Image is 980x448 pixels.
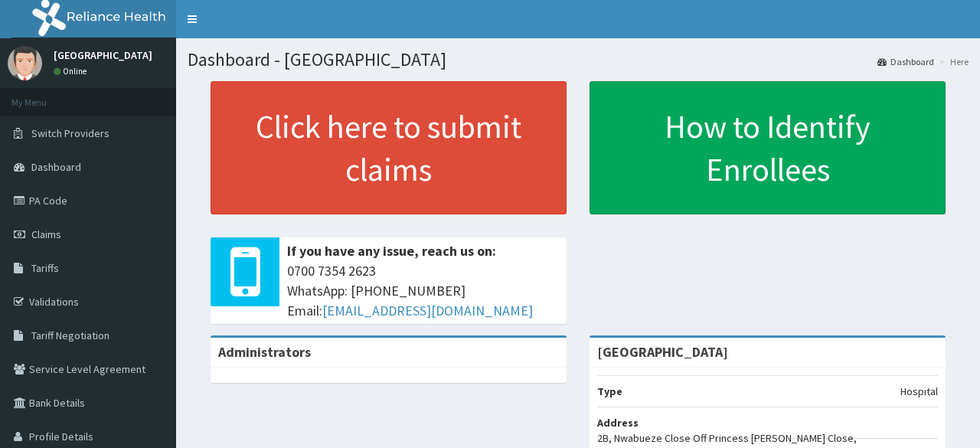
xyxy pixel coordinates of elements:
h1: Dashboard - [GEOGRAPHIC_DATA] [188,50,969,70]
span: 0700 7354 2623 WhatsApp: [PHONE_NUMBER] Email: [287,261,559,320]
p: [GEOGRAPHIC_DATA] [54,50,152,60]
a: Online [54,66,90,77]
strong: [GEOGRAPHIC_DATA] [597,343,728,361]
b: If you have any issue, reach us on: [287,242,496,260]
span: Claims [31,227,61,241]
span: Tariff Negotiation [31,329,109,342]
a: Click here to submit claims [211,81,567,214]
a: [EMAIL_ADDRESS][DOMAIN_NAME] [322,302,533,319]
span: Tariffs [31,261,59,275]
span: Dashboard [31,160,81,174]
span: Switch Providers [31,126,109,140]
li: Here [936,55,969,68]
p: Hospital [900,384,938,399]
a: How to Identify Enrollees [590,81,946,214]
img: User Image [8,46,42,80]
b: Administrators [218,343,311,361]
b: Type [597,384,622,398]
a: Dashboard [877,55,934,68]
b: Address [597,416,639,430]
